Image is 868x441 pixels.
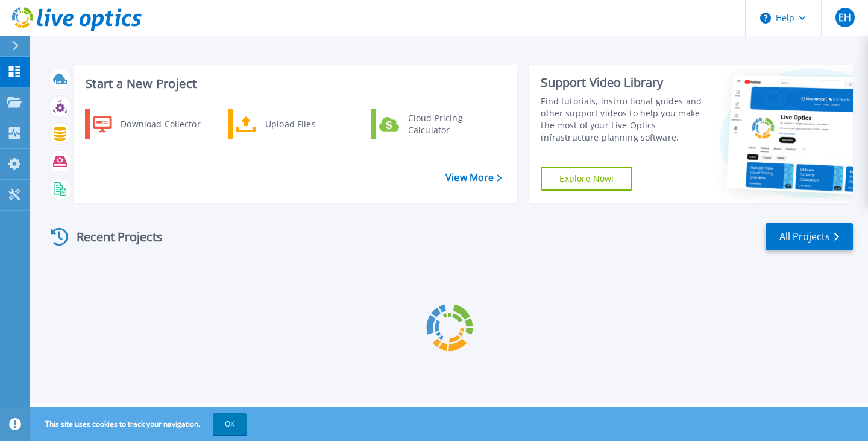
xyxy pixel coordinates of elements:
div: Find tutorials, instructional guides and other support videos to help you make the most of your L... [541,95,703,144]
span: This site uses cookies to track your navigation. [33,413,247,435]
a: View More [445,172,502,183]
h3: Start a New Project [86,77,502,90]
div: Support Video Library [541,75,703,90]
div: Upload Files [259,112,348,136]
a: All Projects [766,223,853,250]
div: Download Collector [115,112,206,136]
button: OK [213,413,247,435]
a: Cloud Pricing Calculator [371,109,494,139]
div: Recent Projects [46,222,179,252]
span: EH [838,13,851,22]
a: Explore Now! [541,167,632,191]
div: Cloud Pricing Calculator [402,112,491,136]
a: Download Collector [85,109,209,139]
a: Upload Files [228,109,351,139]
